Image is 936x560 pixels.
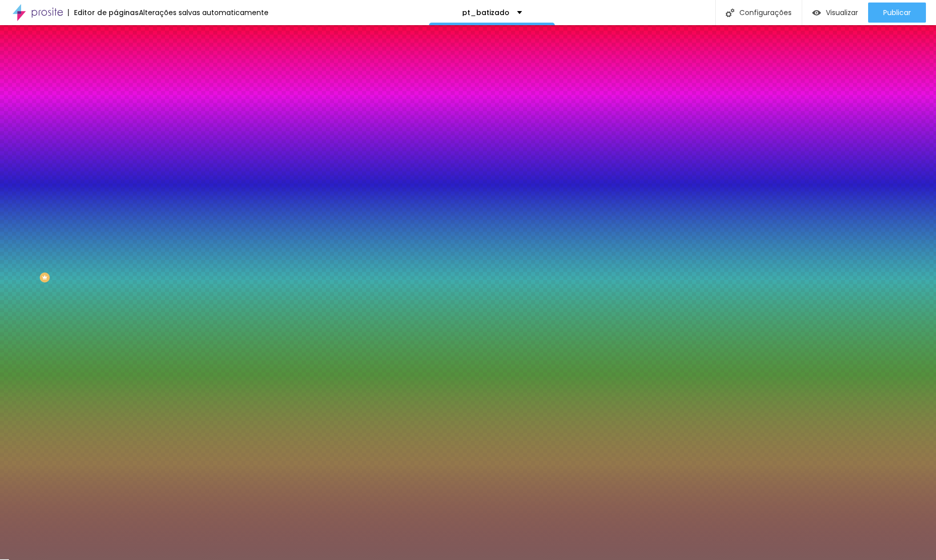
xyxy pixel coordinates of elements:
div: Editor de páginas [68,9,139,16]
button: Visualizar [802,3,868,23]
div: Alterações salvas automaticamente [139,9,269,16]
span: Publicar [883,9,911,17]
span: Visualizar [826,9,858,17]
button: Publicar [868,3,926,23]
p: pt_batizado [462,9,509,16]
img: view-1.svg [812,9,821,17]
img: Icone [726,9,734,17]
